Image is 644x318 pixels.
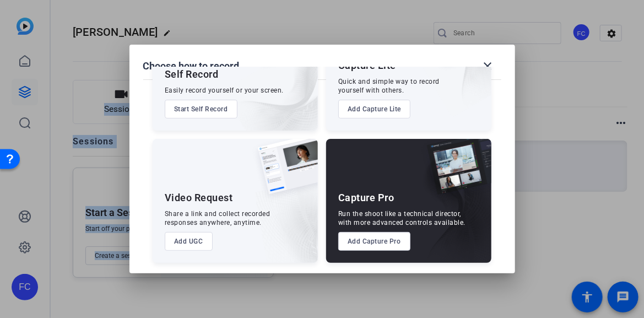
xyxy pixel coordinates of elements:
button: Start Self Record [165,100,237,118]
img: ugc-content.png [250,139,318,206]
div: Quick and simple way to record yourself with others. [338,77,440,95]
img: embarkstudio-self-record.png [222,30,318,131]
div: Easily record yourself or your screen. [165,86,284,95]
img: capture-pro.png [419,139,491,206]
mat-icon: close [481,60,495,73]
button: Add Capture Pro [338,232,410,251]
div: Share a link and collect recorded responses anywhere, anytime. [165,209,270,227]
div: Capture Pro [338,191,394,204]
div: Video Request [165,191,233,204]
div: Run the shoot like a technical director, with more advanced controls available. [338,209,466,227]
button: Add Capture Lite [338,100,410,118]
img: embarkstudio-capture-pro.png [410,153,491,263]
button: Add UGC [165,232,213,251]
h1: Choose how to record [143,60,240,73]
div: Self Record [165,68,219,81]
img: embarkstudio-ugc-content.png [254,173,318,263]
